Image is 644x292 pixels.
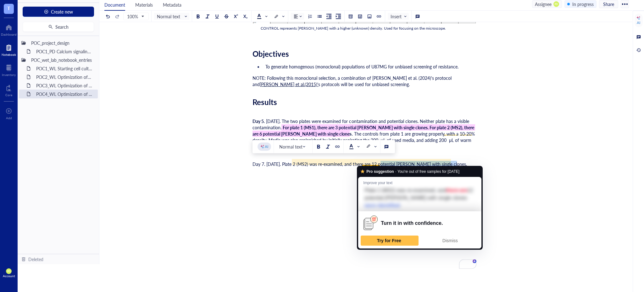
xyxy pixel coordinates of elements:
[599,0,618,8] button: Share
[33,47,95,56] div: POC1_PD Calcium signaling screen of N06A library
[305,81,318,87] span: (2015)'
[265,63,458,70] span: To generate homogenous (monoclonal) populations of U87MG for unbiased screening of resistance.
[28,55,95,64] div: POC_wet_lab_notebook_entries
[5,93,12,97] div: Core
[33,73,95,81] div: POC2_WL Optimization of N06A library resistance assay on U87MG cell line
[2,63,16,77] a: Inventory
[23,22,94,32] button: Search
[55,24,69,29] span: Search
[127,14,144,19] span: 100%
[572,1,594,8] div: In progress
[535,1,552,8] div: Assignee
[261,26,468,32] div: CONTROL represents [PERSON_NAME] with a higher (unknown) density. Used for focusing on the micros...
[391,14,407,19] span: Insert
[253,48,289,59] span: Objectives
[260,81,305,87] span: [PERSON_NAME] et al.
[637,20,640,25] div: AI
[279,144,308,149] span: Normal text
[2,43,16,56] a: Notebook
[135,2,153,8] span: Materials
[253,75,453,87] span: NOTE: Following this monoclonal selection, a combination of [PERSON_NAME] et al. (2024)'s protoco...
[265,144,268,149] div: AI
[1,22,17,36] a: Dashboard
[6,116,12,120] div: Add
[1,32,17,36] div: Dashboard
[7,4,10,12] span: T
[253,131,476,149] span: . The controls from plate 1 are growing properly, with a 10-20% density. Media was also replenish...
[603,1,614,7] span: Share
[3,274,15,278] div: Account
[5,83,12,97] a: Core
[157,14,188,19] span: Normal text
[51,9,73,14] span: Create new
[104,2,125,8] span: Document
[2,53,16,56] div: Notebook
[253,161,467,167] span: Day 7. [DATE]. Plate 2 (MS2) was re-examined, and there are 12 potential [PERSON_NAME] with singl...
[163,2,181,8] span: Metadata
[555,3,558,5] span: PO
[33,64,95,73] div: POC1_WL Starting cell culture protocol
[318,81,409,87] span: s protocols will be used for unbiased screening.
[28,38,95,47] div: POC_project_design
[253,118,264,124] span: Day 5
[2,73,16,77] div: Inventory
[253,96,277,107] span: Results
[7,270,10,273] span: PO
[23,7,94,17] button: Create new
[28,256,43,263] div: Deleted
[253,118,470,131] span: . [DATE]. The two plates were examined for contamination and potential clones. Neither plate has ...
[33,90,95,98] div: POC4_WL Optimization of VORT resistance assay on U87MG cell line + monoclonal selection
[253,124,475,137] span: For plate 1 (MS1), there are 3 potential [PERSON_NAME] with single clones. For plate 2 (MS2), the...
[350,131,352,137] span: s
[33,81,95,90] div: POC3_WL Optimization of VORT resistance assay on U87MG cell line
